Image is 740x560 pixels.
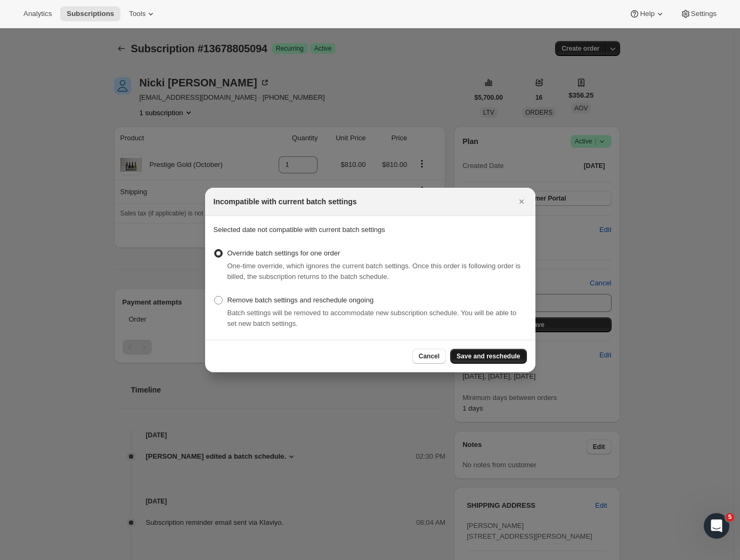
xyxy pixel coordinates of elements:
span: One-time override, which ignores the current batch settings. Once this order is following order i... [227,262,521,281]
button: Settings [674,6,723,21]
span: Selected date not compatible with current batch settings [214,226,385,234]
span: Analytics [23,10,52,18]
button: Analytics [17,6,58,21]
span: Subscriptions [67,10,114,18]
h2: Incompatible with current batch settings [214,196,357,207]
span: Tools [129,10,145,18]
span: 5 [726,513,734,522]
button: Save and reschedule [450,349,526,364]
button: Help [623,6,671,21]
button: Close [514,194,529,209]
span: Help [640,10,654,18]
button: Cancel [412,349,446,364]
span: Override batch settings for one order [227,249,340,257]
iframe: Intercom live chat [704,513,729,539]
span: Save and reschedule [457,352,520,361]
span: Remove batch settings and reschedule ongoing [227,296,374,304]
span: Settings [691,10,717,18]
button: Subscriptions [60,6,120,21]
span: Cancel [419,352,440,361]
span: Batch settings will be removed to accommodate new subscription schedule. You will be able to set ... [227,309,517,327]
button: Tools [123,6,162,21]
